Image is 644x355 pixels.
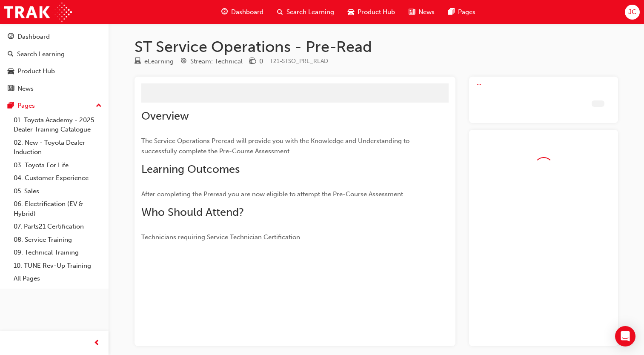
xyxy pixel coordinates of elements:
[4,3,72,22] img: Trak
[3,81,105,97] a: News
[141,109,189,123] span: Overview
[270,3,341,21] a: search-iconSearch Learning
[10,259,105,272] a: 10. TUNE Rev-Up Training
[10,114,105,136] a: 01. Toyota Academy - 2025 Dealer Training Catalogue
[10,198,105,220] a: 06. Electrification (EV & Hybrid)
[215,3,270,21] a: guage-iconDashboard
[249,56,263,67] div: Price
[141,233,300,241] span: Technicians requiring Service Technician Certification
[190,57,243,66] div: Stream: Technical
[144,57,174,66] div: eLearning
[96,100,102,112] span: up-icon
[135,58,141,66] span: learningResourceType_ELEARNING-icon
[8,85,14,93] span: news-icon
[402,3,441,21] a: news-iconNews
[10,233,105,246] a: 08. Service Training
[3,98,105,114] button: Pages
[3,29,105,45] a: Dashboard
[17,84,34,94] div: News
[10,185,105,198] a: 05. Sales
[10,136,105,159] a: 02. New - Toyota Dealer Induction
[141,190,405,198] span: After completing the Preread you are now eligible to attempt the Pre-Course Assessment.
[3,27,105,98] button: DashboardSearch LearningProduct HubNews
[10,159,105,172] a: 03. Toyota For Life
[231,7,263,17] span: Dashboard
[270,57,328,65] span: Learning resource code
[625,5,640,20] button: JC
[628,7,636,17] span: JC
[10,272,105,285] a: All Pages
[8,68,14,75] span: car-icon
[418,7,435,17] span: News
[180,56,243,67] div: Stream
[10,220,105,233] a: 07. Parts21 Certification
[10,172,105,185] a: 04. Customer Experience
[17,49,65,59] div: Search Learning
[94,338,100,349] span: prev-icon
[141,163,240,176] span: Learning Outcomes
[249,58,256,66] span: money-icon
[8,33,14,41] span: guage-icon
[8,51,14,58] span: search-icon
[348,7,354,17] span: car-icon
[448,7,455,17] span: pages-icon
[3,63,105,79] a: Product Hub
[221,7,228,17] span: guage-icon
[358,7,395,17] span: Product Hub
[8,102,14,110] span: pages-icon
[135,37,618,56] h1: ST Service Operations - Pre-Read
[286,7,334,17] span: Search Learning
[17,66,55,76] div: Product Hub
[409,7,415,17] span: news-icon
[180,58,187,66] span: target-icon
[441,3,482,21] a: pages-iconPages
[458,7,475,17] span: Pages
[277,7,283,17] span: search-icon
[259,57,263,66] div: 0
[141,137,411,155] span: The Service Operations Preread will provide you with the Knowledge and Understanding to successfu...
[10,246,105,259] a: 09. Technical Training
[341,3,402,21] a: car-iconProduct Hub
[3,46,105,62] a: Search Learning
[141,206,244,219] span: Who Should Attend?
[17,32,50,42] div: Dashboard
[615,326,635,346] div: Open Intercom Messenger
[17,101,35,111] div: Pages
[135,56,174,67] div: Type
